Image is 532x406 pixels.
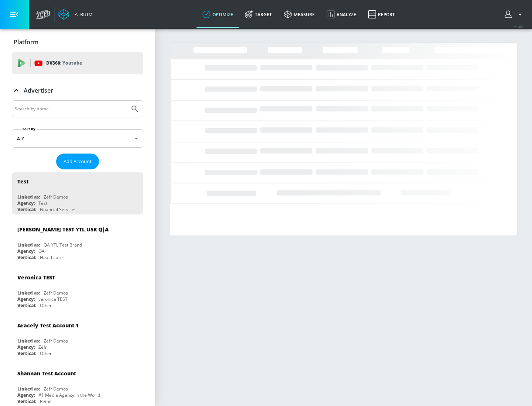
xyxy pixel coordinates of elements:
[17,370,76,377] div: Shannan Test Account
[17,302,36,309] div: Vertical:
[17,274,55,281] div: Veronica TEST
[17,178,28,185] div: Test
[12,220,143,262] div: [PERSON_NAME] TEST YTL USR Q|ALinked as:QA YTL Test BrandAgency:QAVertical:Healthcare
[38,248,45,254] div: QA
[17,344,35,350] div: Agency:
[40,350,52,357] div: Other
[278,1,321,28] a: measure
[44,386,68,392] div: Zefr Demos
[44,194,68,200] div: Zefr Demos
[12,316,143,358] div: Aracely Test Account 1Linked as:Zefr DemosAgency:ZefrVertical:Other
[12,52,143,74] div: DV360: Youtube
[17,248,35,254] div: Agency:
[58,9,93,20] a: Atrium
[40,206,76,213] div: Financial Services
[38,200,47,206] div: Test
[17,392,35,398] div: Agency:
[514,24,525,28] span: v 4.25.4
[56,154,99,169] button: Add Account
[40,254,63,261] div: Healthcare
[12,268,143,310] div: Veronica TESTLinked as:Zefr DemosAgency:veronica TESTVertical:Other
[17,322,79,329] div: Aracely Test Account 1
[17,338,40,344] div: Linked as:
[15,104,127,114] input: Search by name
[17,226,109,233] div: [PERSON_NAME] TEST YTL USR Q|A
[62,59,82,67] p: Youtube
[38,392,100,398] div: #1 Media Agency in the World
[12,80,143,101] div: Advertiser
[17,296,35,302] div: Agency:
[17,398,36,405] div: Vertical:
[38,296,68,302] div: veronica TEST
[44,290,68,296] div: Zefr Demos
[239,1,278,28] a: Target
[64,157,92,166] span: Add Account
[12,129,143,148] div: A-Z
[40,302,52,309] div: Other
[321,1,362,28] a: Analyze
[21,127,37,131] label: Sort By
[17,242,40,248] div: Linked as:
[17,194,40,200] div: Linked as:
[12,172,143,214] div: TestLinked as:Zefr DemosAgency:TestVertical:Financial Services
[17,350,36,357] div: Vertical:
[17,386,40,392] div: Linked as:
[12,32,143,52] div: Platform
[17,200,35,206] div: Agency:
[17,254,36,261] div: Vertical:
[197,1,239,28] a: optimize
[17,206,36,213] div: Vertical:
[44,338,68,344] div: Zefr Demos
[40,398,51,405] div: Retail
[46,59,82,67] p: DV360:
[24,86,53,94] p: Advertiser
[14,38,38,46] p: Platform
[17,290,40,296] div: Linked as:
[72,11,93,18] div: Atrium
[38,344,47,350] div: Zefr
[362,1,401,28] a: Report
[44,242,82,248] div: QA YTL Test Brand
